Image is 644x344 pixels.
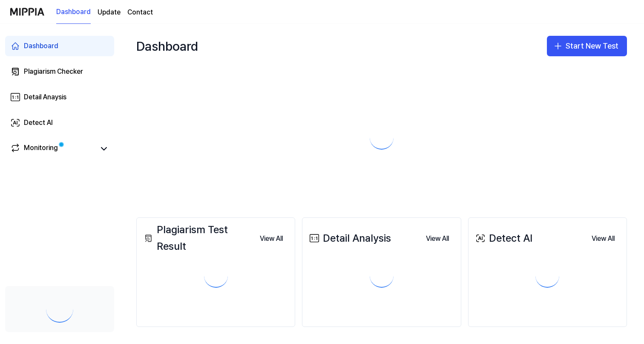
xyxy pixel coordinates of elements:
a: Contact [127,7,153,17]
div: Dashboard [136,32,198,60]
div: Detect AI [474,230,532,246]
div: Monitoring [24,143,58,155]
div: Dashboard [24,41,58,51]
a: Update [98,7,121,17]
a: Dashboard [56,0,91,24]
div: Plagiarism Test Result [142,222,253,254]
a: Monitoring [10,143,95,155]
a: Detect AI [5,113,114,133]
a: Detail Anaysis [5,87,114,107]
button: View All [253,230,290,247]
div: Detect AI [24,118,53,128]
a: Dashboard [5,36,114,56]
div: Detail Analysis [308,230,391,246]
div: Plagiarism Checker [24,66,83,77]
button: View All [585,230,621,247]
button: Start New Test [547,36,627,56]
a: View All [419,229,456,247]
div: Detail Anaysis [24,92,66,102]
button: View All [419,230,456,247]
a: View All [585,229,621,247]
a: View All [253,229,290,247]
a: Plagiarism Checker [5,61,114,82]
